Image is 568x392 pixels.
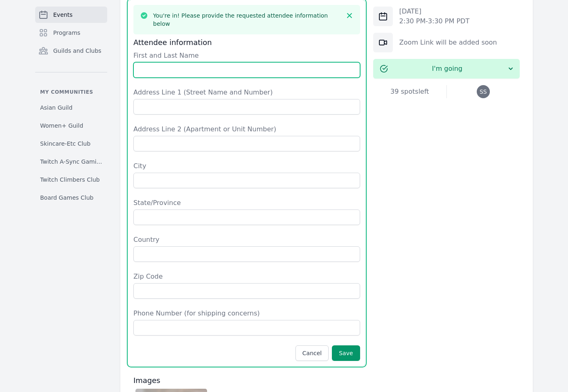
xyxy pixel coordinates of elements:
[295,345,329,361] button: Cancel
[35,190,107,205] a: Board Games Club
[388,64,507,74] span: I'm going
[133,198,360,208] label: State/Province
[133,38,360,47] h3: Attendee information
[35,89,107,95] p: My communities
[53,11,72,19] span: Events
[373,59,520,79] button: I'm going
[133,124,360,134] label: Address Line 2 (Apartment or Unit Number)
[53,29,80,37] span: Programs
[35,100,107,115] a: Asian Guild
[133,272,360,282] label: Zip Code
[133,161,360,171] label: City
[53,47,101,55] span: Guilds and Clubs
[35,7,107,205] nav: Sidebar
[35,25,107,41] a: Programs
[133,309,360,318] label: Phone Number (for shipping concerns)
[153,11,340,28] h3: You're in! Please provide the requested attendee information below
[35,7,107,23] a: Events
[133,235,360,245] label: Country
[40,194,93,202] span: Board Games Club
[133,376,360,385] h3: Images
[399,16,470,26] p: 2:30 PM - 3:30 PM PDT
[40,104,72,112] span: Asian Guild
[35,118,107,133] a: Women+ Guild
[40,140,90,148] span: Skincare-Etc Club
[133,51,360,61] label: First and Last Name
[480,89,487,95] span: SS
[35,172,107,187] a: Twitch Climbers Club
[40,122,83,130] span: Women+ Guild
[373,87,446,97] div: 39 spots left
[332,345,360,361] button: Save
[133,88,360,97] label: Address Line 1 (Street Name and Number)
[40,158,102,166] span: Twitch A-Sync Gaming (TAG) Club
[35,154,107,169] a: Twitch A-Sync Gaming (TAG) Club
[399,7,470,16] p: [DATE]
[399,38,497,46] a: Zoom Link will be added soon
[40,176,100,184] span: Twitch Climbers Club
[35,136,107,151] a: Skincare-Etc Club
[35,43,107,59] a: Guilds and Clubs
